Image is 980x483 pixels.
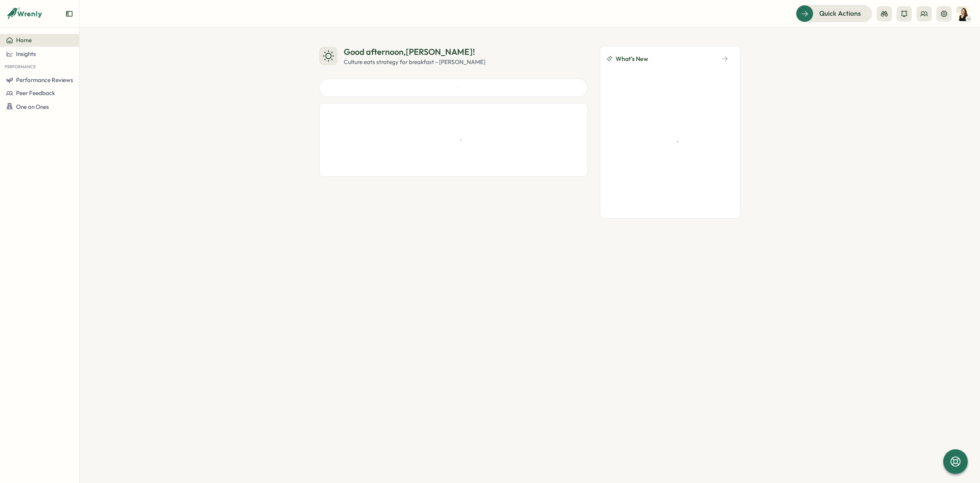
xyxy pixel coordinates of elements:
span: One on Ones [16,103,49,110]
span: Insights [16,50,36,58]
img: Anastasiya Muchkayev [956,7,971,21]
span: Peer Feedback [16,90,55,97]
span: Quick Actions [819,8,861,18]
button: Quick Actions [796,5,872,22]
span: Home [16,36,32,44]
button: Expand sidebar [65,10,73,18]
div: Good afternoon , [PERSON_NAME] ! [344,46,485,58]
span: What's New [616,54,648,64]
span: Performance Reviews [16,77,73,84]
div: Culture eats strategy for breakfast - [PERSON_NAME] [344,58,485,66]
